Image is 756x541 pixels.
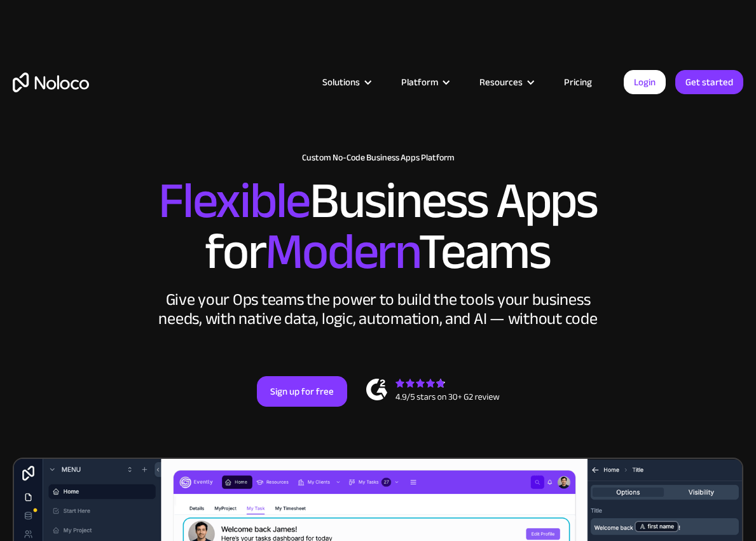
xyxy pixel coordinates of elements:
span: Flexible [158,153,310,248]
a: Login [624,70,666,94]
div: Platform [385,74,464,90]
h2: Business Apps for Teams [13,176,743,278]
div: Resources [479,74,523,90]
a: Get started [675,70,743,94]
div: Solutions [306,74,385,90]
a: Sign up for free [257,376,347,407]
div: Platform [401,74,438,90]
div: Give your Ops teams the power to build the tools your business needs, with native data, logic, au... [156,290,601,328]
div: Solutions [322,74,360,90]
span: Modern [265,204,418,299]
a: home [13,73,89,92]
h1: Custom No-Code Business Apps Platform [13,153,743,163]
a: Pricing [548,74,608,90]
div: Resources [464,74,548,90]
